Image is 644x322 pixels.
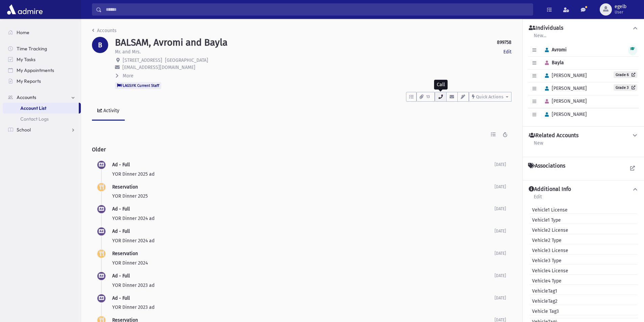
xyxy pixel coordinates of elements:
[469,92,511,102] button: Quick Actions
[529,132,578,139] h4: Related Accounts
[17,78,41,84] span: My Reports
[424,94,432,100] span: 13
[542,60,564,66] span: Bayla
[495,273,506,278] span: [DATE]
[495,184,506,189] span: [DATE]
[112,237,495,244] p: YOR Dinner 2024 ad
[529,267,568,274] span: Vehicle4 License
[17,29,29,35] span: Home
[112,228,130,234] span: Ad - Full
[528,163,565,169] h4: Associations
[528,186,639,193] button: Additional Info
[497,39,511,46] strong: 899758
[495,206,506,211] span: [DATE]
[112,215,495,222] p: YOR Dinner 2024 ad
[529,308,559,315] span: Vehicle Tag3
[17,67,54,73] span: My Appointments
[529,217,561,224] span: Vehicle1 Type
[542,47,567,53] span: Avromi
[112,193,495,200] p: YOR Dinner 2025
[20,116,49,122] span: Contact Logs
[92,28,117,33] a: Accounts
[123,57,162,63] span: [STREET_ADDRESS]
[20,105,46,111] span: Account List
[542,98,587,104] span: [PERSON_NAME]
[3,124,81,135] a: School
[123,73,134,79] span: More
[533,139,544,151] a: New
[542,73,587,78] span: [PERSON_NAME]
[3,103,79,114] a: Account List
[533,193,542,205] a: Edit
[112,282,495,289] p: YOR Dinner 2023 ad
[495,296,506,300] span: [DATE]
[529,298,557,305] span: VehicleTag2
[529,237,562,244] span: Vehicle2 Type
[17,46,47,52] span: Time Tracking
[542,85,587,91] span: [PERSON_NAME]
[529,186,571,193] h4: Additional Info
[495,162,506,167] span: [DATE]
[115,48,141,55] p: Mr. and Mrs.
[112,304,495,311] p: YOR Dinner 2023 ad
[615,4,626,9] span: egelb
[529,277,562,284] span: Vehicle4 Type
[115,37,228,48] h1: BALSAM, Avromi and Bayla
[112,171,495,178] p: YOR Dinner 2025 ad
[495,229,506,233] span: [DATE]
[529,288,557,295] span: VehicleTag1
[115,82,161,89] span: FLAGS:YK Current Staff
[92,141,511,158] h2: Older
[102,3,533,16] input: Search
[112,184,138,190] span: Reservation
[3,43,81,54] a: Time Tracking
[528,132,639,139] button: Related Accounts
[92,27,117,37] nav: breadcrumb
[529,206,568,214] span: Vehicle1 License
[529,25,563,32] h4: Individuals
[5,3,44,16] img: AdmirePro
[3,54,81,65] a: My Tasks
[102,108,119,114] div: Activity
[542,112,587,117] span: [PERSON_NAME]
[17,56,35,63] span: My Tasks
[614,71,637,78] a: Grade 6
[112,251,138,256] span: Reservation
[92,37,108,53] div: B
[3,27,81,38] a: Home
[3,92,81,103] a: Accounts
[416,92,435,102] button: 13
[615,9,626,15] span: User
[528,25,639,32] button: Individuals
[533,32,547,44] a: New...
[165,57,208,63] span: [GEOGRAPHIC_DATA]
[529,227,568,234] span: Vehicle2 License
[529,247,568,254] span: Vehicle3 License
[503,48,511,55] a: Edit
[3,76,81,86] a: My Reports
[122,65,195,70] span: [EMAIL_ADDRESS][DOMAIN_NAME]
[3,114,81,124] a: Contact Logs
[476,94,503,99] span: Quick Actions
[3,65,81,76] a: My Appointments
[614,84,637,91] a: Grade 3
[112,206,130,212] span: Ad - Full
[115,72,134,79] button: More
[17,127,31,133] span: School
[434,80,448,90] div: Call
[17,94,36,100] span: Accounts
[112,273,130,279] span: Ad - Full
[495,251,506,256] span: [DATE]
[112,162,130,168] span: Ad - Full
[92,102,125,121] a: Activity
[529,257,562,264] span: Vehicle3 Type
[112,295,130,301] span: Ad - Full
[112,259,495,267] p: YOR Dinner 2024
